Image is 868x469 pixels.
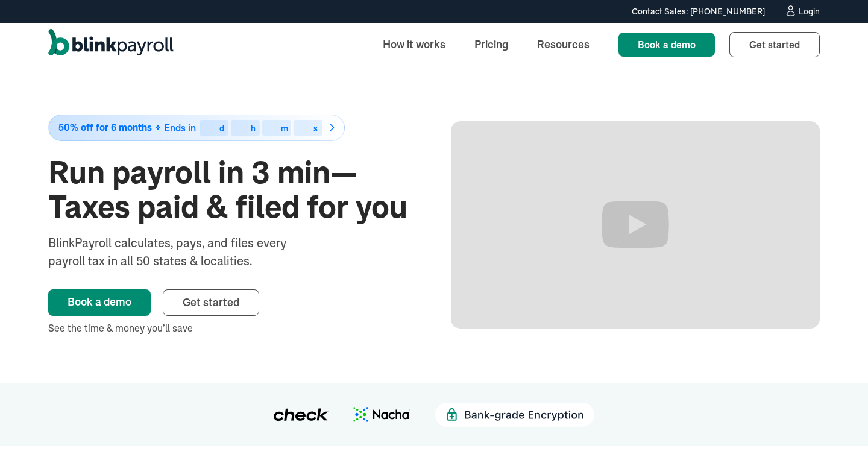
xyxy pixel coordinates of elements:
[48,234,318,270] div: BlinkPayroll calculates, pays, and files every payroll tax in all 50 states & localities.
[729,32,820,57] a: Get started
[373,31,455,57] a: How it works
[638,39,696,51] span: Book a demo
[48,321,417,335] div: See the time & money you’ll save
[164,122,196,134] span: Ends in
[48,29,174,60] a: home
[48,115,417,141] a: 50% off for 6 monthsEnds indhms
[465,31,518,57] a: Pricing
[313,124,318,133] div: s
[618,33,715,57] a: Book a demo
[183,295,239,309] span: Get started
[281,124,288,133] div: m
[219,124,224,133] div: d
[48,156,417,224] h1: Run payroll in 3 min—Taxes paid & filed for you
[163,289,259,316] a: Get started
[48,289,151,316] a: Book a demo
[58,122,152,133] span: 50% off for 6 months
[251,124,256,133] div: h
[749,39,800,51] span: Get started
[799,7,820,16] div: Login
[451,121,820,329] iframe: Run Payroll in 3 min with BlinkPayroll
[784,5,820,18] a: Login
[527,31,599,57] a: Resources
[632,5,765,18] div: Contact Sales: [PHONE_NUMBER]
